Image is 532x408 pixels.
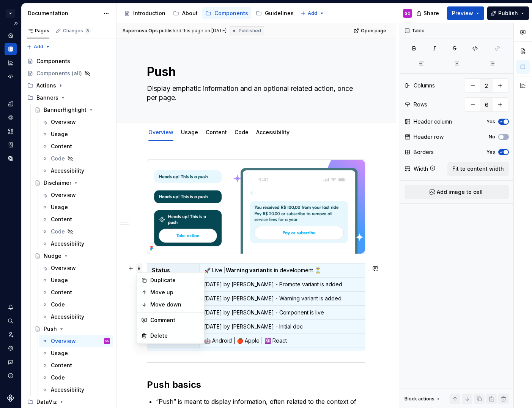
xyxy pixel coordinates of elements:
a: Usage [39,201,113,213]
a: Accessibility [256,129,290,135]
a: Overview [148,129,173,135]
a: Disclaimer [31,177,113,189]
span: Add [308,10,317,16]
a: Overview [39,262,113,274]
a: Code [39,152,113,165]
div: Content [51,289,72,296]
a: Content [39,286,113,298]
div: Content [51,143,72,150]
a: Accessibility [39,165,113,177]
div: Components (all) [36,70,82,77]
div: Code [51,228,65,235]
div: Block actions [405,396,434,402]
span: Add image to cell [437,188,483,196]
div: Columns [414,82,435,89]
button: Contact support [5,356,17,368]
div: Code [51,155,65,162]
div: Documentation [5,43,17,55]
div: Actions [36,82,56,89]
button: Publish [487,6,529,20]
button: Search ⌘K [5,315,17,327]
button: Fit to content width [447,162,509,176]
a: Guidelines [253,7,297,19]
a: Usage [39,347,113,359]
a: Storybook stories [5,139,17,151]
div: Block actions [405,394,441,404]
span: Preview [452,10,473,17]
div: Content [51,362,72,369]
button: Add [24,41,53,52]
img: b3920825-a0f7-4869-820a-da7f0611e9f8.png [147,160,365,254]
a: Home [5,29,17,41]
span: 8 [85,28,91,34]
a: Overview [39,189,113,201]
div: Pages [27,28,49,34]
div: Actions [24,79,113,92]
div: Usage [51,130,68,138]
a: Content [39,140,113,152]
div: Overview [51,191,76,199]
div: Changes [63,28,91,34]
a: Code [39,371,113,384]
a: Invite team [5,329,17,341]
div: Page tree [121,6,297,21]
span: Add [34,44,43,50]
a: Code [235,129,249,135]
textarea: Push [145,63,364,81]
a: Code [39,225,113,238]
a: Content [39,213,113,225]
div: Documentation [28,10,99,17]
div: Overview [51,118,76,126]
p: [DATE] by [PERSON_NAME] - Initial doc [204,323,428,330]
div: Comment [150,316,200,324]
div: Assets [5,125,17,137]
div: Introduction [133,10,165,17]
div: Overview [51,337,76,345]
div: Usage [178,124,201,140]
div: Design tokens [5,98,17,110]
div: Header column [414,118,452,125]
div: Components [36,57,70,65]
div: Overview [51,264,76,272]
a: Usage [181,129,198,135]
p: [DATE] by [PERSON_NAME] - Warning variant is added [204,295,428,302]
a: Components [202,7,251,19]
div: Move up [150,289,200,296]
a: Usage [39,128,113,140]
div: Overview [145,124,176,140]
div: DataViz [24,396,113,408]
div: Width [414,165,428,173]
div: Borders [414,148,434,156]
strong: Warning variant [226,267,269,273]
p: 🚀 Live | is in development ⏳ [204,267,428,274]
button: Add [298,8,327,19]
a: BannerHighlight [31,104,113,116]
label: Yes [486,119,495,125]
span: Open page [361,28,386,34]
span: Share [423,10,439,17]
a: Code [39,298,113,311]
div: Accessibility [51,167,84,175]
div: Components [214,10,248,17]
a: Settings [5,342,17,354]
button: Add image to cell [405,185,509,199]
p: [DATE] by [PERSON_NAME] - Promote variant is added [204,281,428,288]
a: Data sources [5,152,17,165]
div: SO [105,337,109,345]
div: Header row [414,133,444,141]
button: Expand sidebar [11,18,21,29]
a: Open page [351,25,390,36]
span: Published [239,28,261,34]
div: Code [51,301,65,308]
a: Usage [39,274,113,286]
div: Push [44,325,57,333]
div: Delete [150,332,200,340]
div: SO [405,10,411,16]
p: 🤖 Android | 🍎 Apple | ⚛️ React [204,337,428,344]
div: Move down [150,301,200,308]
textarea: Display emphatic information and an optional related action, once per page. [145,83,364,104]
label: No [489,134,495,140]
